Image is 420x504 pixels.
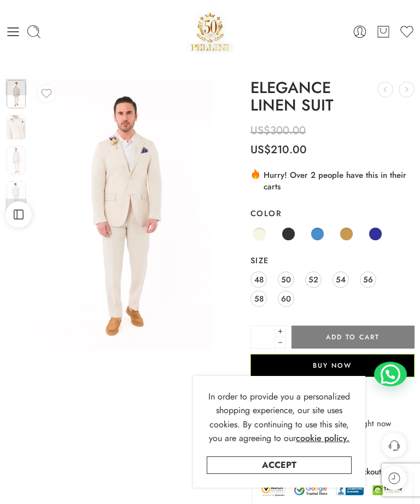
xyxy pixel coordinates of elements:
[207,456,352,474] a: Accept
[250,123,270,138] span: US$
[281,272,291,287] span: 50
[308,272,318,287] span: 52
[250,142,271,158] span: US$
[291,326,415,349] button: Add to cart
[250,208,415,219] label: Color
[250,354,415,377] button: Buy Now
[186,8,234,55] a: Pellini -
[376,24,391,39] a: Cart
[32,79,213,350] img: continue-the-pants-scaled-1.webp
[208,390,350,445] span: In order to provide you a personalized shopping experience, our site uses cookies. By continuing ...
[281,291,291,306] span: 60
[250,326,275,349] input: Product quantity
[336,272,346,287] span: 54
[250,123,306,138] bdi: 300.00
[360,271,376,288] a: 56
[250,142,307,158] bdi: 210.00
[296,431,349,445] a: cookie policy.
[7,181,26,208] img: continue-the-pants-scaled-1.webp
[278,271,294,288] a: 50
[352,24,367,39] a: Login / Register
[278,291,294,307] a: 60
[250,79,415,114] h1: ELEGANCE LINEN SUIT
[399,24,415,39] a: Wishlist
[260,483,405,497] img: Trust
[305,271,322,288] a: 52
[332,271,349,288] a: 54
[250,168,415,193] div: Hurry! Over 2 people have this in their carts
[250,271,267,288] a: 48
[250,291,267,307] a: 58
[7,146,26,175] img: continue-the-pants-scaled-1.webp
[254,272,264,287] span: 48
[254,291,264,306] span: 58
[186,8,234,55] img: Pellini
[363,272,373,287] span: 56
[7,115,26,140] img: continue-the-pants-scaled-1.webp
[250,255,415,266] label: Size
